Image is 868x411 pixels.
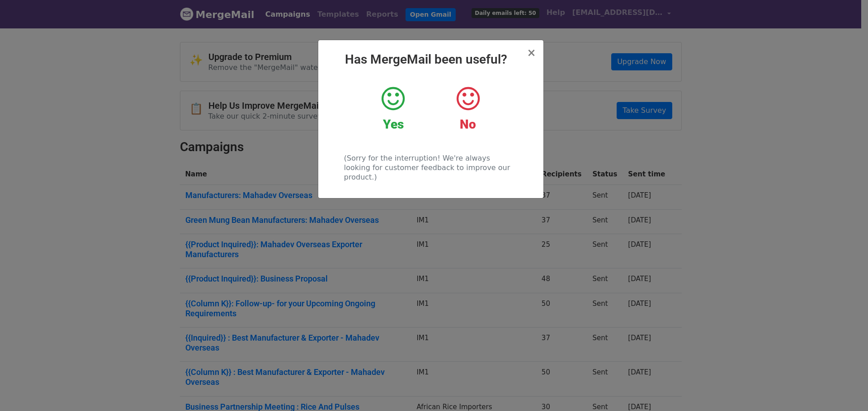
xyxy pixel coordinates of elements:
h2: Has MergeMail been useful? [325,52,536,67]
a: No [437,85,498,132]
span: × [527,46,536,59]
a: Yes [363,85,424,132]
strong: No [460,117,476,132]
button: Close [527,47,536,58]
iframe: Chat Widget [823,368,868,411]
p: (Sorry for the interruption! We're always looking for customer feedback to improve our product.) [344,153,517,182]
strong: Yes [383,117,404,132]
